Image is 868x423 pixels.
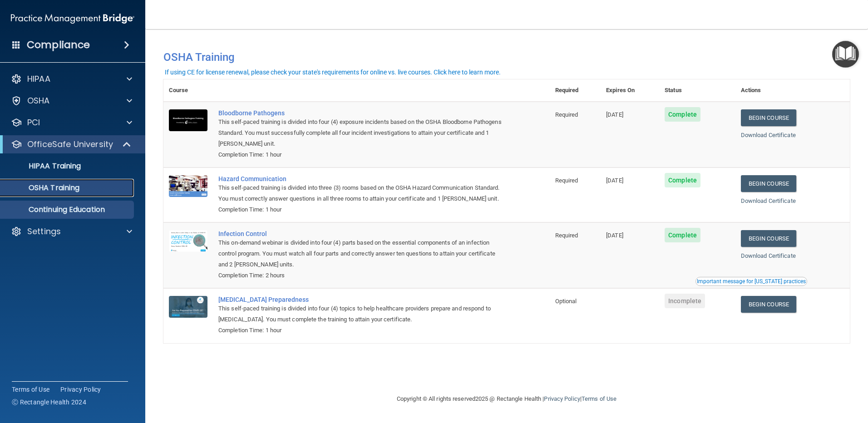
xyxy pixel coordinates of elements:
div: Important message for [US_STATE] practices [697,279,806,284]
p: Settings [27,226,61,237]
span: Optional [555,298,577,305]
div: Completion Time: 1 hour [218,325,504,336]
div: Completion Time: 2 hours [218,270,504,281]
span: [DATE] [606,111,623,118]
p: Continuing Education [6,205,130,214]
div: Completion Time: 1 hour [218,149,504,160]
div: If using CE for license renewal, please check your state's requirements for online vs. live cours... [165,69,501,75]
p: OSHA [27,95,50,106]
a: OfficeSafe University [11,139,132,150]
div: Completion Time: 1 hour [218,204,504,215]
button: Open Resource Center [832,41,859,68]
div: This on-demand webinar is divided into four (4) parts based on the essential components of an inf... [218,237,504,270]
a: Privacy Policy [60,385,101,394]
span: [DATE] [606,177,623,184]
p: OSHA Training [6,183,79,192]
p: HIPAA [27,74,50,84]
a: Privacy Policy [544,395,580,402]
span: Ⓒ Rectangle Health 2024 [12,398,86,407]
a: OSHA [11,95,132,106]
th: Required [550,79,601,102]
th: Actions [735,79,850,102]
th: Expires On [601,79,659,102]
div: This self-paced training is divided into three (3) rooms based on the OSHA Hazard Communication S... [218,182,504,204]
a: Hazard Communication [218,175,504,182]
a: [MEDICAL_DATA] Preparedness [218,296,504,303]
p: PCI [27,117,40,128]
span: Incomplete [665,294,705,308]
a: Download Certificate [741,252,796,259]
a: Terms of Use [12,385,49,394]
span: Complete [665,228,700,242]
div: This self-paced training is divided into four (4) topics to help healthcare providers prepare and... [218,303,504,325]
a: Begin Course [741,175,796,192]
span: Required [555,111,578,118]
a: Settings [11,226,132,237]
a: Begin Course [741,230,796,247]
h4: Compliance [27,39,90,51]
span: Complete [665,107,700,122]
a: Begin Course [741,296,796,313]
button: If using CE for license renewal, please check your state's requirements for online vs. live cours... [163,68,502,77]
span: Required [555,232,578,239]
a: Terms of Use [582,395,616,402]
div: This self-paced training is divided into four (4) exposure incidents based on the OSHA Bloodborne... [218,117,504,149]
p: HIPAA Training [6,162,81,171]
th: Status [659,79,735,102]
a: Download Certificate [741,132,796,138]
a: HIPAA [11,74,132,84]
a: PCI [11,117,132,128]
th: Course [163,79,213,102]
p: OfficeSafe University [27,139,113,150]
h4: OSHA Training [163,51,850,64]
button: Read this if you are a dental practitioner in the state of CA [695,277,807,286]
a: Begin Course [741,109,796,126]
span: Complete [665,173,700,187]
a: Infection Control [218,230,504,237]
img: PMB logo [11,10,134,28]
span: [DATE] [606,232,623,239]
span: Required [555,177,578,184]
div: Copyright © All rights reserved 2025 @ Rectangle Health | | [341,384,672,413]
a: Bloodborne Pathogens [218,109,504,117]
a: Download Certificate [741,197,796,204]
